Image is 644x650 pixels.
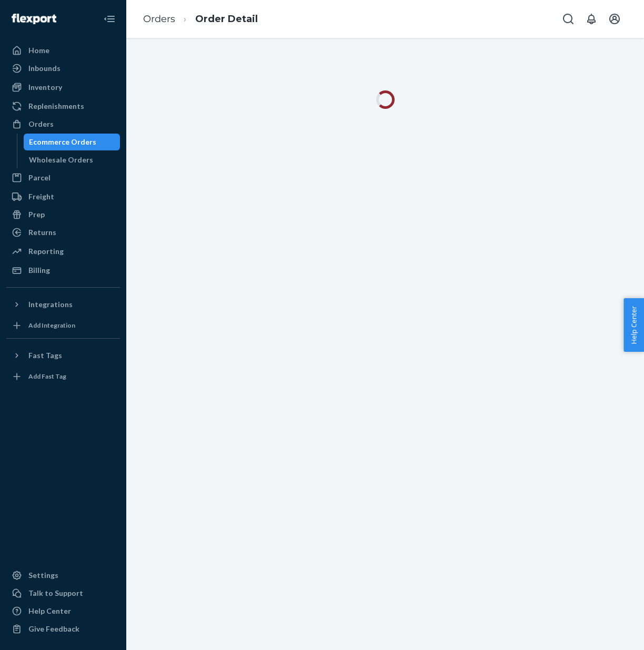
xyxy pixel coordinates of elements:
a: Order Detail [195,13,258,25]
div: Billing [28,265,50,276]
div: Parcel [28,172,51,183]
a: Settings [6,567,120,584]
button: Open notifications [581,8,602,29]
div: Prep [28,209,45,220]
div: Give Feedback [28,624,79,634]
a: Freight [6,188,120,205]
a: Add Integration [6,317,120,334]
div: Add Fast Tag [28,372,66,381]
button: Fast Tags [6,347,120,364]
div: Reporting [28,246,64,257]
a: Orders [6,116,120,133]
a: Talk to Support [6,585,120,602]
a: Billing [6,262,120,279]
div: Add Integration [28,321,75,330]
a: Reporting [6,243,120,260]
div: Home [28,45,49,56]
button: Help Center [623,298,644,352]
div: Settings [28,570,58,581]
a: Inventory [6,79,120,96]
div: Integrations [28,299,73,310]
div: Wholesale Orders [29,155,93,165]
div: Ecommerce Orders [29,137,96,147]
button: Close Navigation [99,8,120,29]
div: Inventory [28,82,62,93]
ol: breadcrumbs [135,4,266,35]
button: Give Feedback [6,621,120,637]
a: Inbounds [6,60,120,77]
div: Inbounds [28,63,61,74]
div: Freight [28,191,54,202]
button: Integrations [6,296,120,313]
a: Ecommerce Orders [24,134,120,150]
button: Open Search Box [558,8,579,29]
a: Replenishments [6,98,120,115]
a: Add Fast Tag [6,368,120,385]
a: Help Center [6,603,120,619]
div: Orders [28,119,54,129]
img: Flexport logo [12,14,56,24]
a: Returns [6,224,120,241]
a: Home [6,42,120,59]
div: Returns [28,227,56,238]
button: Open account menu [604,8,625,29]
div: Replenishments [28,101,84,111]
div: Fast Tags [28,350,62,361]
a: Orders [143,13,175,25]
div: Talk to Support [28,588,83,598]
a: Wholesale Orders [24,151,120,168]
a: Parcel [6,169,120,186]
div: Help Center [28,606,71,616]
a: Prep [6,206,120,223]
